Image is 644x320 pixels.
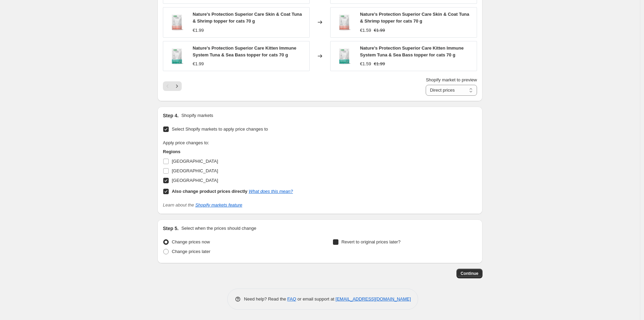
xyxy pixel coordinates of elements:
strike: €1.99 [374,27,385,34]
span: Continue [461,271,478,276]
span: Nature's Protection Superior Care Skin & Coat Tuna & Shrimp topper for cats 70 g [360,12,469,24]
img: 1_b0e66260-5020-4aa5-a31d-1e97b903d38d_80x.png [334,46,355,66]
div: €1.59 [360,27,371,34]
img: tuna_80x.png [334,12,355,32]
a: FAQ [287,296,296,302]
span: Change prices later [172,249,210,254]
i: Learn about the [163,202,242,208]
h2: Step 5. [163,225,179,232]
span: Shopify market to preview [426,77,477,82]
span: Select Shopify markets to apply price changes to [172,126,268,132]
span: Revert to original prices later? [342,239,401,244]
h3: Regions [163,148,293,155]
h2: Step 4. [163,112,179,119]
div: €1.99 [193,61,204,67]
span: or email support at [296,296,336,302]
b: Also change product prices directly [172,189,247,194]
img: 1_b0e66260-5020-4aa5-a31d-1e97b903d38d_80x.png [167,46,187,66]
span: [GEOGRAPHIC_DATA] [172,168,218,173]
span: Need help? Read the [244,296,287,302]
span: [GEOGRAPHIC_DATA] [172,159,218,164]
strike: €1.99 [374,61,385,67]
nav: Pagination [163,81,182,91]
span: Nature's Protection Superior Care Skin & Coat Tuna & Shrimp topper for cats 70 g [193,12,302,24]
button: Continue [456,269,482,278]
span: Nature's Protection Superior Care Kitten Immune System Tuna & Sea Bass topper for cats 70 g [360,45,464,57]
a: What does this mean? [249,189,293,194]
p: Shopify markets [181,112,213,119]
span: Apply price changes to: [163,140,209,145]
a: [EMAIL_ADDRESS][DOMAIN_NAME] [336,296,411,302]
p: Select when the prices should change [181,225,256,232]
a: Shopify markets feature [195,202,242,208]
span: Nature's Protection Superior Care Kitten Immune System Tuna & Sea Bass topper for cats 70 g [193,45,296,57]
button: Next [172,81,182,91]
img: tuna_80x.png [167,12,187,32]
div: €1.59 [360,61,371,67]
span: Change prices now [172,239,210,244]
span: [GEOGRAPHIC_DATA] [172,178,218,183]
div: €1.99 [193,27,204,34]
